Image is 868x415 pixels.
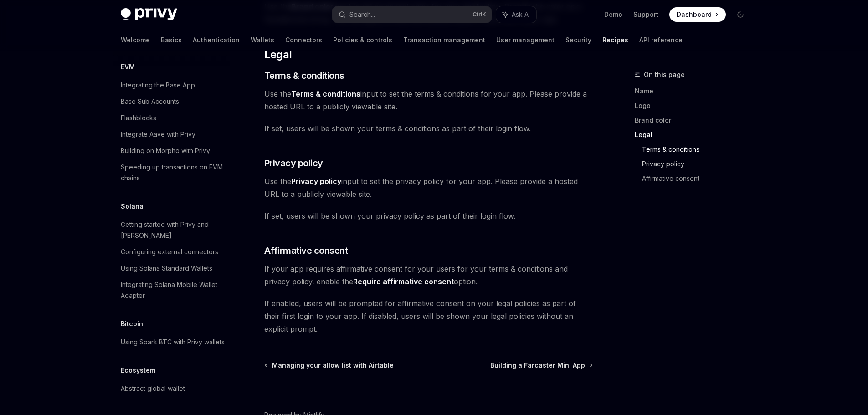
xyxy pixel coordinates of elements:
div: Getting started with Privy and [PERSON_NAME] [121,219,225,241]
div: Using Spark BTC with Privy wallets [121,337,225,348]
a: Abstract global wallet [113,380,230,397]
div: Using Solana Standard Wallets [121,263,212,274]
div: Search... [349,9,375,20]
span: Ctrl K [473,11,486,18]
span: Privacy policy [264,157,323,169]
a: Transaction management [403,29,485,51]
div: Integrating Solana Mobile Wallet Adapter [121,279,225,301]
div: Integrate Aave with Privy [121,129,195,140]
a: Policies & controls [333,29,392,51]
div: Base Sub Accounts [121,96,179,107]
a: Integrate Aave with Privy [113,126,230,143]
strong: Require affirmative consent [353,277,454,286]
a: Speeding up transactions on EVM chains [113,159,230,186]
span: Use the input to set the privacy policy for your app. Please provide a hosted URL to a publicly v... [264,175,593,200]
img: dark logo [121,8,177,21]
a: Integrating the Base App [113,77,230,93]
a: Integrating Solana Mobile Wallet Adapter [113,277,230,304]
a: Base Sub Accounts [113,93,230,110]
span: On this page [644,69,685,80]
span: If your app requires affirmative consent for your users for your terms & conditions and privacy p... [264,262,593,288]
h5: Ecosystem [121,365,155,376]
span: Affirmative consent [264,244,348,257]
a: Using Spark BTC with Privy wallets [113,334,230,350]
a: Affirmative consent [642,171,755,186]
div: Integrating the Base App [121,80,195,91]
div: Abstract global wallet [121,383,185,394]
div: Building on Morpho with Privy [121,145,210,156]
a: Brand color [635,113,755,128]
a: Terms & conditions [642,142,755,157]
button: Search...CtrlK [332,6,492,23]
span: Dashboard [677,10,712,19]
span: Building a Farcaster Mini App [490,361,585,370]
a: Managing your allow list with Airtable [265,361,394,370]
a: Demo [604,10,622,19]
a: Getting started with Privy and [PERSON_NAME] [113,216,230,244]
a: Recipes [602,29,628,51]
a: Basics [161,29,182,51]
a: Wallets [251,29,274,51]
a: Dashboard [669,7,726,22]
a: Flashblocks [113,110,230,126]
a: Name [635,84,755,98]
a: Configuring external connectors [113,244,230,260]
a: Authentication [193,29,240,51]
span: Legal [264,47,292,62]
span: Use the input to set the terms & conditions for your app. Please provide a hosted URL to a public... [264,87,593,113]
button: Toggle dark mode [733,7,748,22]
a: Building on Morpho with Privy [113,143,230,159]
a: User management [496,29,555,51]
div: Configuring external connectors [121,246,218,257]
a: API reference [639,29,683,51]
h5: EVM [121,61,135,72]
a: Support [633,10,658,19]
strong: Terms & conditions [291,89,360,98]
div: Speeding up transactions on EVM chains [121,162,225,184]
span: If set, users will be shown your privacy policy as part of their login flow. [264,210,593,222]
a: Security [565,29,591,51]
a: Connectors [285,29,322,51]
div: Flashblocks [121,113,156,123]
strong: Privacy policy [291,177,341,186]
a: Logo [635,98,755,113]
span: Ask AI [512,10,530,19]
a: Using Solana Standard Wallets [113,260,230,277]
a: Legal [635,128,755,142]
span: If enabled, users will be prompted for affirmative consent on your legal policies as part of thei... [264,297,593,335]
a: Welcome [121,29,150,51]
h5: Bitcoin [121,318,143,329]
span: Managing your allow list with Airtable [272,361,394,370]
a: Building a Farcaster Mini App [490,361,592,370]
button: Ask AI [496,6,536,23]
span: If set, users will be shown your terms & conditions as part of their login flow. [264,122,593,135]
span: Terms & conditions [264,69,344,82]
h5: Solana [121,201,144,212]
a: Privacy policy [642,157,755,171]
